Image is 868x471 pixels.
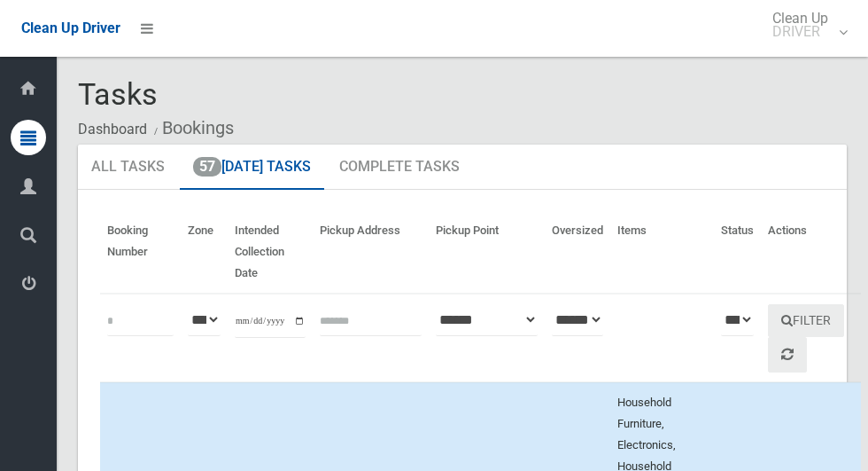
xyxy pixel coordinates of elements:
th: Booking Number [100,211,181,294]
a: 57[DATE] Tasks [180,145,324,191]
th: Status [714,211,761,294]
a: Clean Up Driver [21,15,120,42]
li: Bookings [150,112,234,145]
th: Intended Collection Date [228,211,313,294]
a: All Tasks [78,145,178,191]
small: DRIVER [772,25,828,38]
a: Dashboard [78,121,147,137]
th: Zone [181,211,228,294]
th: Oversized [545,211,610,294]
th: Items [610,211,714,294]
th: Pickup Address [313,211,429,294]
th: Actions [761,211,861,294]
a: Complete Tasks [326,145,473,191]
button: Filter [768,304,844,337]
span: Tasks [78,76,158,112]
span: Clean Up [763,12,846,38]
span: Clean Up Driver [21,20,120,36]
span: 57 [193,157,221,177]
th: Pickup Point [429,211,545,294]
